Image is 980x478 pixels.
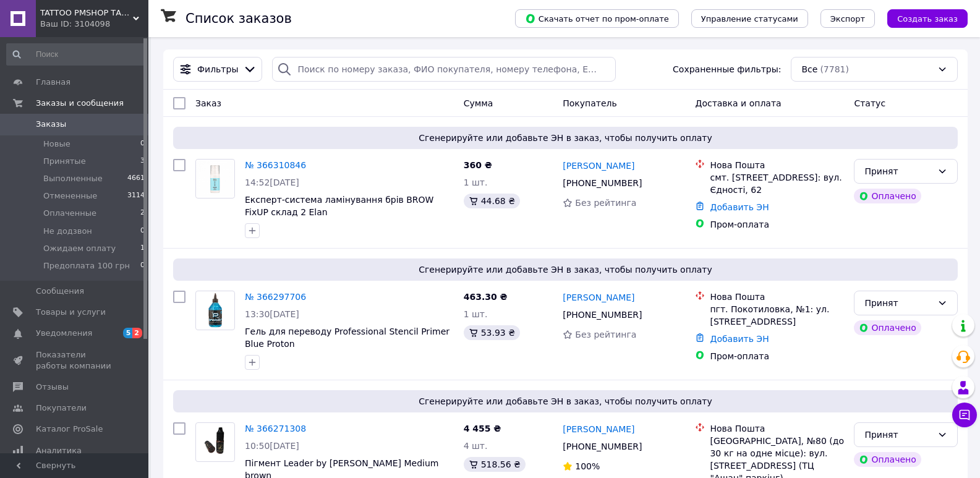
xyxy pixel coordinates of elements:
span: TATTOO PMSHOP ТАТУШЕЧКА [40,7,133,19]
button: Скачать отчет по пром-оплате [515,9,679,28]
span: Сохраненные фильтры: [673,63,781,75]
span: Новые [43,139,70,150]
span: Заказ [195,98,221,108]
span: 0 [140,226,145,237]
span: Без рейтинга [575,198,636,208]
span: 4661 [127,173,145,184]
span: 13:30[DATE] [245,309,299,319]
img: Фото товару [196,423,234,461]
span: 100% [575,461,600,471]
button: Экспорт [820,9,875,28]
button: Создать заказ [887,9,968,28]
span: 5 [123,328,133,338]
span: 3 [140,156,145,167]
span: 4 шт. [464,441,488,451]
span: 10:50[DATE] [245,441,299,451]
a: № 366310846 [245,160,306,170]
div: [PHONE_NUMBER] [560,438,644,455]
span: Каталог ProSale [36,424,103,435]
button: Чат с покупателем [952,403,977,427]
span: Отзывы [36,382,69,393]
span: Отмененные [43,190,97,202]
div: пгт. Покотиловка, №1: ул. [STREET_ADDRESS] [710,303,844,328]
div: Оплачено [854,189,921,203]
div: Принят [864,296,932,310]
span: Покупатель [563,98,617,108]
span: Оплаченные [43,208,96,219]
a: [PERSON_NAME] [563,291,634,304]
div: Пром-оплата [710,218,844,231]
span: 463.30 ₴ [464,292,508,302]
div: смт. [STREET_ADDRESS]: вул. Єдності, 62 [710,171,844,196]
a: Фото товару [195,422,235,462]
span: Принятые [43,156,86,167]
span: Управление статусами [701,14,798,23]
a: Добавить ЭН [710,334,769,344]
div: Нова Пошта [710,159,844,171]
span: Главная [36,77,70,88]
span: Предоплата 100 грн [43,260,130,271]
a: [PERSON_NAME] [563,160,634,172]
span: 360 ₴ [464,160,492,170]
span: 1 шт. [464,309,488,319]
span: Создать заказ [897,14,958,23]
div: Оплачено [854,320,921,335]
span: 0 [140,139,145,150]
span: Показатели работы компании [36,349,114,372]
span: 4 455 ₴ [464,424,501,433]
img: Фото товару [196,161,234,197]
span: Сообщения [36,286,84,297]
span: Без рейтинга [575,330,636,339]
div: 518.56 ₴ [464,457,526,472]
a: [PERSON_NAME] [563,423,634,435]
span: Статус [854,98,885,108]
a: № 366271308 [245,424,306,433]
span: Аналитика [36,445,82,456]
span: Сумма [464,98,493,108]
div: Нова Пошта [710,291,844,303]
h1: Список заказов [185,11,292,26]
div: Ваш ID: 3104098 [40,19,148,30]
span: Сгенерируйте или добавьте ЭН в заказ, чтобы получить оплату [178,132,953,144]
span: Фильтры [197,63,238,75]
span: Доставка и оплата [695,98,781,108]
span: Все [801,63,817,75]
span: Выполненные [43,173,103,184]
span: 2 [140,208,145,219]
span: 0 [140,260,145,271]
input: Поиск по номеру заказа, ФИО покупателя, номеру телефона, Email, номеру накладной [272,57,615,82]
a: Фото товару [195,159,235,198]
button: Управление статусами [691,9,808,28]
span: Ожидаем оплату [43,243,116,254]
img: Фото товару [196,291,234,330]
a: Фото товару [195,291,235,330]
span: 3114 [127,190,145,202]
span: Сгенерируйте или добавьте ЭН в заказ, чтобы получить оплату [178,263,953,276]
span: 1 [140,243,145,254]
span: Не додзвон [43,226,92,237]
span: Заказы и сообщения [36,98,124,109]
a: Создать заказ [875,13,968,23]
div: Принят [864,164,932,178]
span: Товары и услуги [36,307,106,318]
span: 14:52[DATE] [245,177,299,187]
span: (7781) [820,64,849,74]
input: Поиск [6,43,146,66]
a: Експерт-система ламінування брів BROW FixUP склад 2 Elan [245,195,433,217]
div: [PHONE_NUMBER] [560,306,644,323]
span: Уведомления [36,328,92,339]
span: Скачать отчет по пром-оплате [525,13,669,24]
a: № 366297706 [245,292,306,302]
span: Заказы [36,119,66,130]
div: [PHONE_NUMBER] [560,174,644,192]
span: 1 шт. [464,177,488,187]
span: Сгенерируйте или добавьте ЭН в заказ, чтобы получить оплату [178,395,953,408]
span: Экспорт [830,14,865,23]
div: Принят [864,428,932,442]
div: Пром-оплата [710,350,844,362]
div: 53.93 ₴ [464,325,520,340]
a: Гель для переводу Professional Stencil Primer Blue Proton [245,326,450,349]
a: Добавить ЭН [710,202,769,212]
span: Покупатели [36,403,87,414]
